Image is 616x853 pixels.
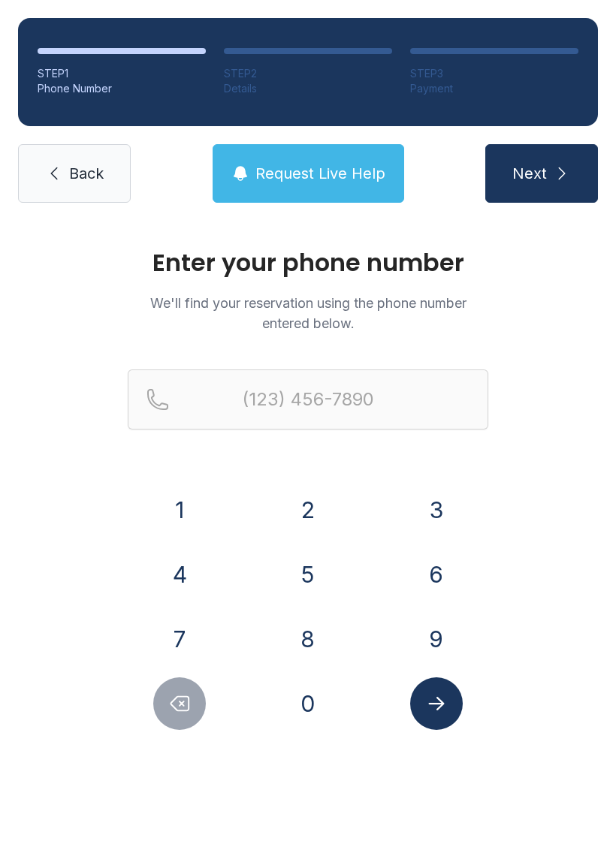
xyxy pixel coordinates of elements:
[282,677,334,730] button: 0
[410,484,463,536] button: 3
[153,677,206,730] button: Delete number
[224,66,392,81] div: STEP 2
[153,484,206,536] button: 1
[69,163,104,184] span: Back
[512,163,547,184] span: Next
[38,81,206,96] div: Phone Number
[224,81,392,96] div: Details
[282,484,334,536] button: 2
[128,251,488,275] h1: Enter your phone number
[128,293,488,333] p: We'll find your reservation using the phone number entered below.
[410,613,463,665] button: 9
[255,163,385,184] span: Request Live Help
[410,81,578,96] div: Payment
[153,613,206,665] button: 7
[153,548,206,601] button: 4
[128,369,488,430] input: Reservation phone number
[38,66,206,81] div: STEP 1
[410,548,463,601] button: 6
[282,613,334,665] button: 8
[282,548,334,601] button: 5
[410,677,463,730] button: Submit lookup form
[410,66,578,81] div: STEP 3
